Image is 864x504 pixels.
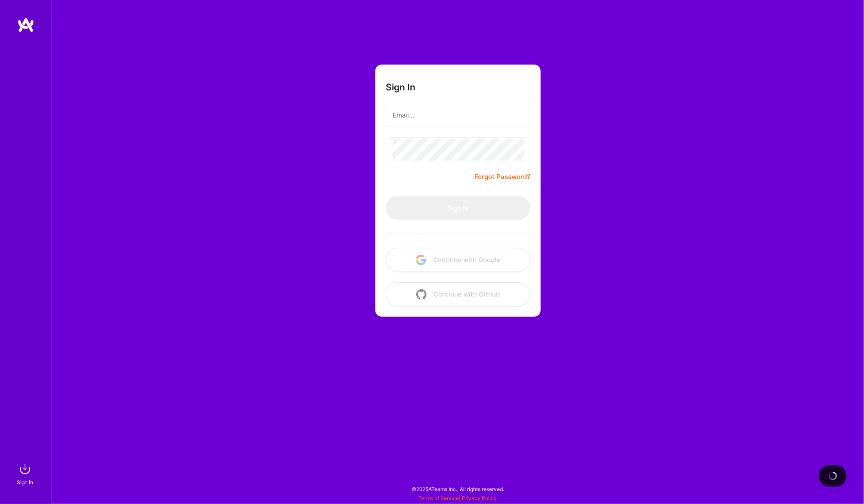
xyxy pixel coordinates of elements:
[829,472,837,480] img: loading
[419,495,459,501] a: Terms of Service
[462,495,497,501] a: Privacy Policy
[386,196,530,220] button: Sign In
[474,172,530,182] a: Forgot Password?
[416,289,427,300] img: icon
[17,478,33,487] div: Sign In
[386,248,530,272] button: Continue with Google
[419,495,497,501] span: |
[16,461,34,478] img: sign in
[386,282,530,306] button: Continue with Github
[386,82,415,93] h3: Sign In
[416,255,426,265] img: icon
[52,478,864,500] div: © 2025 ATeams Inc., All rights reserved.
[17,17,34,33] img: logo
[18,461,34,487] a: sign inSign In
[393,104,523,126] input: Email...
